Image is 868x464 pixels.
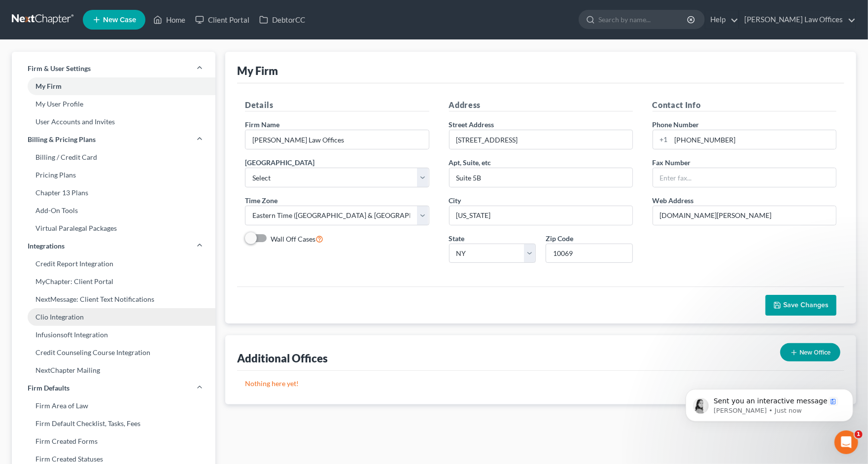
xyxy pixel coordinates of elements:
p: Nothing here yet! [245,379,836,389]
input: Enter address... [450,130,632,149]
h5: Address [449,99,633,111]
div: My Firm [237,64,278,78]
input: Enter city... [450,206,632,225]
label: Web Address [653,195,694,206]
input: XXXXX [546,244,633,263]
span: Firm & User Settings [28,64,91,73]
span: Save Changes [783,301,829,309]
label: Apt, Suite, etc [449,157,491,168]
span: Firm Defaults [28,383,69,393]
label: Phone Number [653,119,699,130]
a: Pricing Plans [12,166,215,184]
iframe: Intercom notifications message [671,368,868,437]
h5: Contact Info [653,99,836,111]
a: Virtual Paralegal Packages [12,219,215,237]
span: New Case [103,16,136,24]
a: User Accounts and Invites [12,113,215,131]
label: City [449,195,461,206]
a: Billing / Credit Card [12,148,215,166]
a: My User Profile [12,95,215,113]
div: +1 [653,130,671,149]
input: Enter name... [245,130,428,149]
label: Time Zone [245,195,278,206]
a: Client Portal [190,11,254,29]
h5: Details [245,99,429,111]
iframe: Intercom live chat [834,430,858,454]
label: State [449,233,465,244]
a: NextMessage: Client Text Notifications [12,290,215,308]
input: Enter web address.... [653,206,836,225]
a: Firm & User Settings [12,60,215,77]
a: Home [148,11,190,29]
input: Search by name... [598,10,689,29]
span: Billing & Pricing Plans [28,135,96,144]
button: Save Changes [765,295,836,316]
a: Help [705,11,738,29]
label: Zip Code [546,233,573,244]
a: Clio Integration [12,308,215,326]
a: Firm Created Forms [12,432,215,450]
a: MyChapter: Client Portal [12,273,215,290]
button: New Office [780,343,840,361]
a: Credit Counseling Course Integration [12,344,215,361]
a: Billing & Pricing Plans [12,131,215,148]
a: Firm Defaults [12,379,215,397]
span: Firm Name [245,120,279,129]
label: [GEOGRAPHIC_DATA] [245,157,314,168]
input: Enter fax... [653,168,836,187]
label: Street Address [449,119,494,130]
a: DebtorCC [254,11,310,29]
a: Integrations [12,237,215,255]
a: [PERSON_NAME] Law Offices [739,11,856,29]
label: Fax Number [653,157,691,168]
input: (optional) [450,168,632,187]
a: My Firm [12,77,215,95]
span: Wall Off Cases [271,235,315,243]
span: Integrations [28,241,65,251]
a: Credit Report Integration [12,255,215,273]
a: Infusionsoft Integration [12,326,215,344]
input: Enter phone... [671,130,836,149]
a: NextChapter Mailing [12,361,215,379]
div: Additional Offices [237,351,328,365]
a: Firm Area of Law [12,397,215,415]
span: 1 [855,430,863,438]
a: Chapter 13 Plans [12,184,215,202]
a: Firm Default Checklist, Tasks, Fees [12,415,215,432]
a: Add-On Tools [12,202,215,219]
